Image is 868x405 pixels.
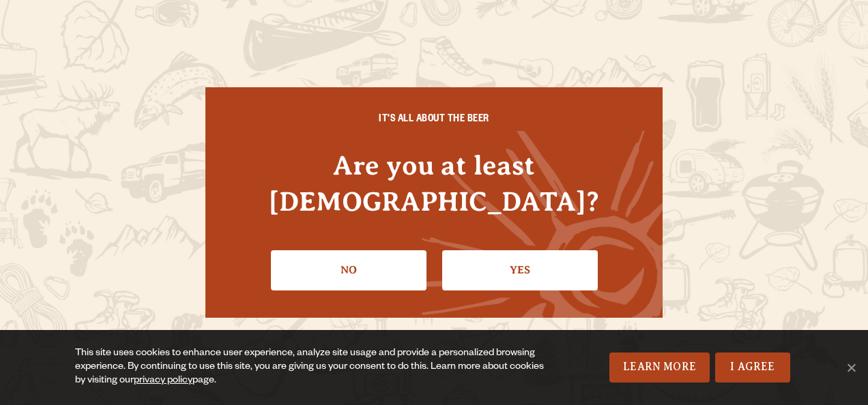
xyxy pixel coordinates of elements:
h6: IT'S ALL ABOUT THE BEER [233,115,635,127]
a: Learn More [609,352,710,382]
a: privacy policy [134,376,192,387]
a: No [271,250,426,290]
a: Confirm I'm 21 or older [442,250,598,290]
h4: Are you at least [DEMOGRAPHIC_DATA]? [233,147,635,220]
a: I Agree [715,352,790,382]
span: No [844,361,858,374]
div: This site uses cookies to enhance user experience, analyze site usage and provide a personalized ... [75,347,555,388]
